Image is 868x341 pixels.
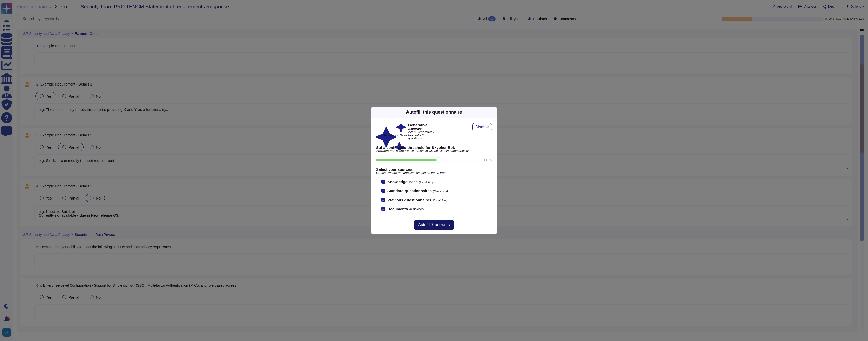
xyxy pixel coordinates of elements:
span: Answers with score above threshold will be filled in automatically [376,149,492,153]
b: Previous questionnaires [387,198,431,202]
b: Documents [387,207,408,211]
button: Autofill 7 answers [414,220,454,230]
b: Select your sources: [376,167,492,171]
div: Autofill this questionnaire [406,109,462,116]
b: Generation Sources : [382,133,415,137]
span: (0 matches) [432,199,447,202]
span: (1 matches) [419,181,434,184]
span: Allow Generative AI to autofill 6 questions [408,131,438,140]
span: (0 matches) [409,208,424,210]
span: Choose where the answers should be taken from [376,171,492,175]
b: Standard questionnaires [387,189,432,193]
b: Set a confidence threshold for Skypher Bot: [376,146,492,149]
span: (0 matches) [433,190,448,193]
span: Disable [475,125,489,129]
b: Generative Answer [408,123,438,131]
label: 80 % [484,158,492,162]
span: Autofill 7 answers [418,223,450,227]
b: Knowledge Base [387,180,418,184]
button: Disable [472,123,492,131]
